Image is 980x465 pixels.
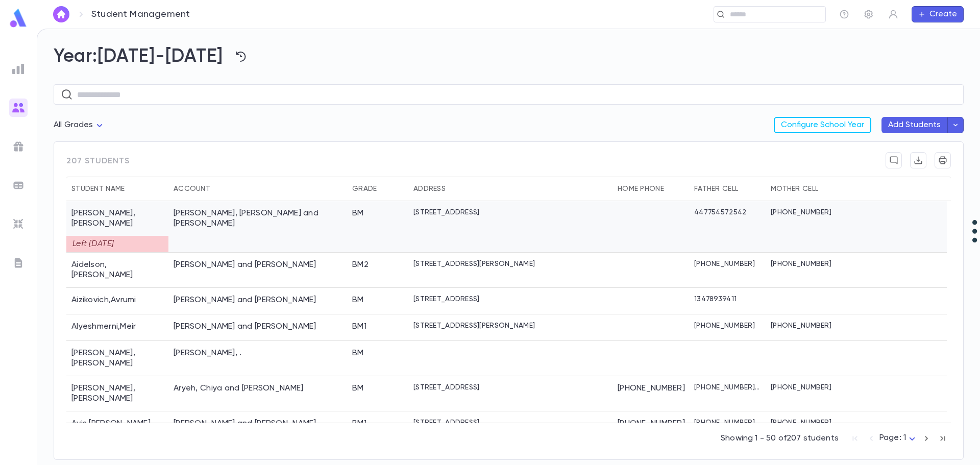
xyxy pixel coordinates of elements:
[881,117,947,133] button: Add Students
[71,177,125,201] div: Student Name
[694,295,737,303] p: 13478939411
[352,260,369,270] div: BM2
[8,8,29,28] img: logo
[352,383,364,394] div: BM
[352,348,364,358] div: BM
[12,218,24,230] img: imports_grey.530a8a0e642e233f2baf0ef88e8c9fcb.svg
[694,208,746,216] p: 447754572542
[66,152,130,177] span: 207 students
[174,322,316,332] div: Alyeshmerni, Omid and Theresa
[694,260,755,268] p: [PHONE_NUMBER]
[91,9,190,20] p: Student Management
[66,411,168,438] div: Avis , [PERSON_NAME]
[413,177,446,201] div: Address
[66,341,168,376] div: [PERSON_NAME] , [PERSON_NAME]
[174,348,241,358] div: Aminov, .
[413,383,479,391] p: [STREET_ADDRESS]
[352,322,366,332] div: BM1
[413,295,479,303] p: [STREET_ADDRESS]
[12,102,24,114] img: students_gradient.3b4df2a2b995ef5086a14d9e1675a5ee.svg
[54,115,106,135] div: All Grades
[413,419,479,427] p: [STREET_ADDRESS]
[694,322,755,330] p: [PHONE_NUMBER]
[694,419,755,427] p: [PHONE_NUMBER]
[612,376,689,411] div: [PHONE_NUMBER]
[347,177,408,201] div: Grade
[771,208,831,216] p: [PHONE_NUMBER]
[721,433,839,444] p: Showing 1 - 50 of 207 students
[694,383,761,391] p: [PHONE_NUMBER], [PHONE_NUMBER], [PHONE_NUMBER]
[694,177,738,201] div: Father Cell
[413,322,535,330] p: [STREET_ADDRESS][PERSON_NAME]
[352,208,364,218] div: BM
[774,117,871,133] button: Configure School Year
[408,177,612,201] div: Address
[174,419,316,429] div: Avis, Baruch and Elana
[766,177,842,201] div: Mother Cell
[12,179,24,191] img: batches_grey.339ca447c9d9533ef1741baa751efc33.svg
[771,383,831,391] p: [PHONE_NUMBER]
[912,6,964,22] button: Create
[771,419,831,427] p: [PHONE_NUMBER]
[352,419,366,429] div: BM1
[174,208,342,229] div: Abenson, Jack and Esther
[66,177,168,201] div: Student Name
[12,257,24,269] img: letters_grey.7941b92b52307dd3b8a917253454ce1c.svg
[879,434,906,442] span: Page: 1
[612,177,689,201] div: Home Phone
[55,10,67,18] img: home_white.a664292cf8c1dea59945f0da9f25487c.svg
[352,177,377,201] div: Grade
[12,63,24,75] img: reports_grey.c525e4749d1bce6a11f5fe2a8de1b229.svg
[54,121,93,129] span: All Grades
[413,260,535,268] p: [STREET_ADDRESS][PERSON_NAME]
[413,208,479,216] p: [STREET_ADDRESS]
[66,288,168,314] div: Aizikovich , Avrumi
[352,295,364,305] div: BM
[168,177,347,201] div: Account
[618,177,664,201] div: Home Phone
[66,376,168,411] div: [PERSON_NAME] , [PERSON_NAME]
[66,236,168,252] div: Left [DATE]
[54,45,964,68] h2: Year: [DATE]-[DATE]
[174,177,210,201] div: Account
[66,314,168,341] div: Alyeshmerni , Meir
[771,260,831,268] p: [PHONE_NUMBER]
[771,177,818,201] div: Mother Cell
[12,140,24,153] img: campaigns_grey.99e729a5f7ee94e3726e6486bddda8f1.svg
[612,411,689,438] div: [PHONE_NUMBER]
[174,260,316,270] div: Aidelson, David and Deborah
[689,177,766,201] div: Father Cell
[879,430,918,446] div: Page: 1
[71,208,163,252] div: [PERSON_NAME] , [PERSON_NAME]
[771,322,831,330] p: [PHONE_NUMBER]
[174,295,316,305] div: Aizikovich, Dov and Ester
[66,253,168,288] div: Aidelson , [PERSON_NAME]
[174,383,303,394] div: Aryeh, Chiya and Susie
